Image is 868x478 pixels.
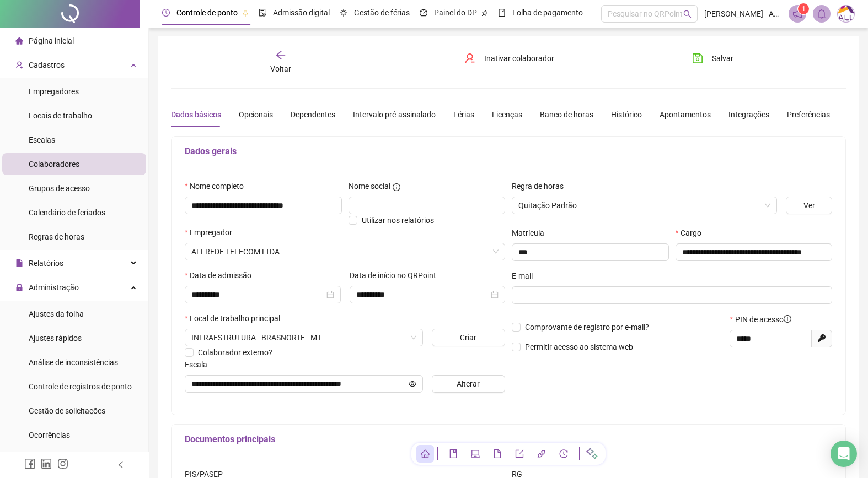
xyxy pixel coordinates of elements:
[838,6,854,22] img: 75003
[712,52,733,64] span: Salvar
[29,135,55,144] span: Escalas
[29,382,132,391] span: Controle de registros de ponto
[15,284,23,291] span: lock
[537,449,546,458] span: api
[29,184,90,193] span: Grupos de acesso
[15,61,23,69] span: user-add
[185,269,259,281] label: Data de admissão
[29,61,65,69] span: Cadastros
[512,270,540,282] label: E-mail
[29,283,79,292] span: Administração
[291,108,335,121] div: Dependentes
[15,259,23,267] span: file
[353,108,436,121] div: Intervalo pré-assinalado
[798,3,809,14] sup: 1
[449,449,458,458] span: book
[787,108,830,121] div: Preferências
[242,10,249,17] span: pushpin
[29,334,82,343] span: Ajustes rápidos
[29,431,70,439] span: Ocorrências
[185,180,251,192] label: Nome completo
[493,449,502,458] span: file
[29,232,84,241] span: Regras de horas
[831,441,857,467] div: Open Intercom Messenger
[420,9,427,17] span: dashboard
[29,87,79,96] span: Empregadores
[349,180,390,192] span: Nome social
[434,8,477,17] span: Painel do DP
[171,108,221,121] div: Dados básicos
[275,50,286,61] span: arrow-left
[611,108,642,121] div: Histórico
[518,197,770,214] span: Quitação Padrão
[512,227,551,239] label: Matrícula
[660,108,711,121] div: Apontamentos
[57,458,68,469] span: instagram
[29,160,79,169] span: Colaboradores
[540,108,593,121] div: Banco de horas
[676,227,709,239] label: Cargo
[29,36,74,45] span: Página inicial
[29,111,92,120] span: Locais de trabalho
[692,53,703,64] span: save
[185,145,832,158] h5: Dados gerais
[270,64,291,73] span: Voltar
[484,52,554,64] span: Inativar colaborador
[525,343,633,351] span: Permitir acesso ao sistema web
[464,53,475,64] span: user-delete
[817,9,827,19] span: bell
[786,197,832,214] button: Ver
[457,378,480,390] span: Alterar
[198,348,272,357] span: Colaborador externo?
[559,449,568,458] span: history
[728,108,769,121] div: Integrações
[393,183,400,191] span: info-circle
[498,9,506,17] span: book
[525,323,649,332] span: Comprovante de registro por e-mail?
[340,9,347,17] span: sun
[456,50,562,67] button: Inativar colaborador
[29,309,84,318] span: Ajustes da folha
[185,312,287,324] label: Local de trabalho principal
[512,180,571,192] label: Regra de horas
[15,37,23,45] span: home
[191,329,416,346] span: RUA DOURADOS, 350 CENTRO - 78.350-000
[735,313,791,325] span: PIN de acesso
[239,108,273,121] div: Opcionais
[354,8,410,17] span: Gestão de férias
[162,9,170,17] span: clock-circle
[362,216,434,225] span: Utilizar nos relatórios
[432,329,505,346] button: Criar
[41,458,52,469] span: linkedin
[409,380,416,388] span: eye
[29,358,118,367] span: Análise de inconsistências
[432,375,505,393] button: Alterar
[185,358,215,371] label: Escala
[802,5,806,13] span: 1
[29,406,105,415] span: Gestão de solicitações
[24,458,35,469] span: facebook
[117,461,125,469] span: left
[684,50,742,67] button: Salvar
[492,108,522,121] div: Licenças
[471,449,480,458] span: laptop
[350,269,443,281] label: Data de início no QRPoint
[803,199,815,211] span: Ver
[421,449,430,458] span: home
[704,8,782,20] span: [PERSON_NAME] - ALLREDE
[29,259,63,268] span: Relatórios
[191,243,499,260] span: ALLREDE TELECOM LTDA
[481,10,488,17] span: pushpin
[515,449,524,458] span: export
[259,9,266,17] span: file-done
[460,332,476,344] span: Criar
[512,8,583,17] span: Folha de pagamento
[784,315,791,323] span: info-circle
[273,8,330,17] span: Admissão digital
[185,226,239,238] label: Empregador
[453,108,474,121] div: Férias
[185,433,832,446] h5: Documentos principais
[683,10,692,18] span: search
[176,8,238,17] span: Controle de ponto
[792,9,802,19] span: notification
